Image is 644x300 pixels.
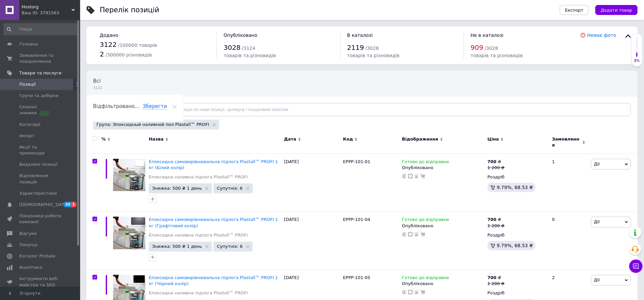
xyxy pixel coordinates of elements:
[96,122,209,128] span: Група: Эпоксидный наливной пол Plastall™ PROFI
[552,136,580,148] span: Замовлення
[19,122,40,128] span: Категорії
[100,7,159,14] div: Перелік позицій
[64,202,71,207] span: 30
[19,133,35,139] span: Імпорт
[282,212,341,270] div: [DATE]
[594,219,599,224] span: Дії
[487,159,496,164] b: 700
[548,212,589,270] div: 0
[402,223,484,229] div: Опубліковано
[152,186,202,190] span: Знижка: 500 ₴ 1 день
[487,281,504,287] div: 1 200 ₴
[487,275,496,280] b: 700
[343,159,370,164] span: EPPP-101-01
[487,159,504,165] div: ₴
[402,136,438,142] span: Відображення
[487,275,504,281] div: ₴
[594,161,599,166] span: Дії
[100,33,118,38] span: Додано
[487,217,504,223] div: ₴
[223,44,240,51] span: 3028
[19,173,62,185] span: Відновлення позицій
[631,58,642,63] div: 3%
[168,103,631,116] input: Пошук по назві позиції, артикулу і пошуковим запитам
[143,103,167,110] span: Зберегти
[402,217,449,224] span: Готово до відправки
[19,93,59,99] span: Групи та добірки
[487,136,499,142] span: Ціна
[101,136,106,142] span: %
[487,223,504,229] div: 1 200 ₴
[93,78,101,84] span: Всі
[93,85,102,90] span: 3122
[487,290,546,296] div: Роздріб
[19,161,58,167] span: Видалені позиції
[343,275,370,280] span: EPPP-101-05
[105,52,152,57] span: / 300000 різновидів
[19,202,68,208] span: [DEMOGRAPHIC_DATA]
[149,290,248,296] a: Епоксидна наливна підлога Plastall™ PROFI
[19,144,62,156] span: Акції та промокоди
[548,153,589,212] div: 1
[217,244,242,249] span: Супутніх: 6
[343,136,353,142] span: Код
[347,44,364,51] span: 2119
[487,217,496,222] b: 700
[19,276,62,288] span: Інструменти веб-майстра та SEO
[470,53,523,58] span: товарів та різновидів
[595,5,637,15] button: Додати товар
[152,244,202,249] span: Знижка: 500 ₴ 1 день
[19,264,42,270] span: Аналітика
[402,165,484,171] div: Опубліковано
[284,136,296,142] span: Дата
[629,259,642,273] button: Чат з покупцем
[19,52,62,64] span: Замовлення та повідомлення
[242,46,255,51] span: / 3124
[587,33,616,38] a: Немає фото
[93,103,139,109] span: Відфільтровано...
[71,202,76,207] span: 1
[347,53,399,58] span: товарів та різновидів
[149,275,278,286] a: Епоксидна самовирівнювальна підлога Plastall™ PROFI 1 кг (Чорний колір)
[100,41,117,49] span: 3122
[149,174,248,180] a: Епоксидна наливна підлога Plastall™ PROFI
[19,41,38,47] span: Головна
[217,186,242,190] span: Супутніх: 6
[565,8,583,13] span: Експорт
[223,53,276,58] span: товарів та різновидів
[149,232,248,238] a: Епоксидна наливна підлога Plastall™ PROFI
[113,159,145,191] img: Эпоксидный самовыравнивающийся пол Plastall™ PROFI 1 кг (Белый цвет)
[149,159,278,170] a: Епоксидна самовирівнювальна підлога Plastall™ PROFI 1 кг (Білий колір)
[149,136,163,142] span: Назва
[19,70,62,76] span: Товари та послуги
[600,8,632,13] span: Додати товар
[118,43,157,48] span: / 100000 товарів
[19,190,57,196] span: Характеристики
[19,104,62,116] span: Сезонні знижки
[470,44,483,51] span: 909
[19,81,36,87] span: Позиції
[560,5,589,15] button: Експорт
[484,46,498,51] span: / 3028
[22,10,80,16] div: Ваш ID: 3791563
[22,4,71,10] span: Hostorg
[402,275,449,282] span: Готово до відправки
[365,46,379,51] span: / 3028
[487,165,504,171] div: 1 200 ₴
[149,217,278,228] a: Епоксидна самовирівнювальна підлога Plastall™ PROFI 1 кг (Графітовий колір)
[594,277,599,282] span: Дії
[347,33,373,38] span: В каталозі
[100,50,104,58] span: 2
[113,217,145,249] img: Эпоксидный самовыравнивающийся пол Plastall™ PROFI 1 кг (Графитовый цвет)
[402,159,449,166] span: Готово до відправки
[282,153,341,212] div: [DATE]
[19,231,37,237] span: Відгуки
[3,23,78,35] input: Пошук
[487,174,546,180] div: Роздріб
[470,33,503,38] span: Не в каталозі
[487,232,546,238] div: Роздріб
[497,185,533,190] span: 9.79%, 68.53 ₴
